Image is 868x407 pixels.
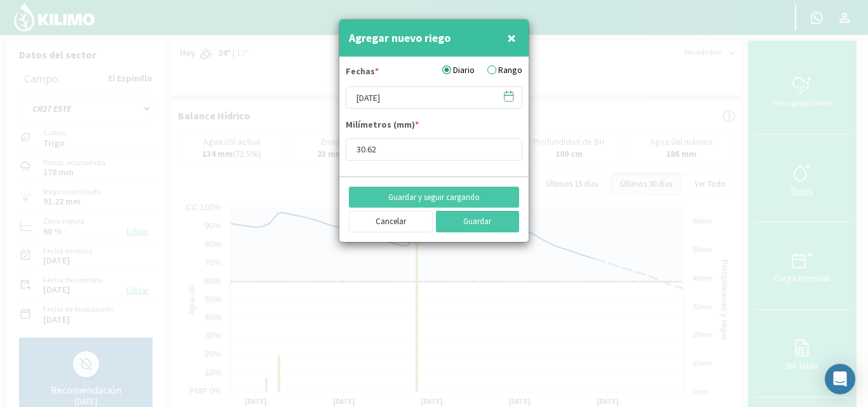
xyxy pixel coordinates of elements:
[349,187,519,208] button: Guardar y seguir cargando
[825,364,855,394] div: Open Intercom Messenger
[487,63,522,77] label: Rango
[346,118,419,135] label: Milímetros (mm)
[504,25,519,51] button: Close
[349,211,433,232] button: Cancelar
[346,65,379,81] label: Fechas
[349,29,451,47] h4: Agregar nuevo riego
[442,63,475,77] label: Diario
[436,211,520,232] button: Guardar
[507,27,516,48] span: ×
